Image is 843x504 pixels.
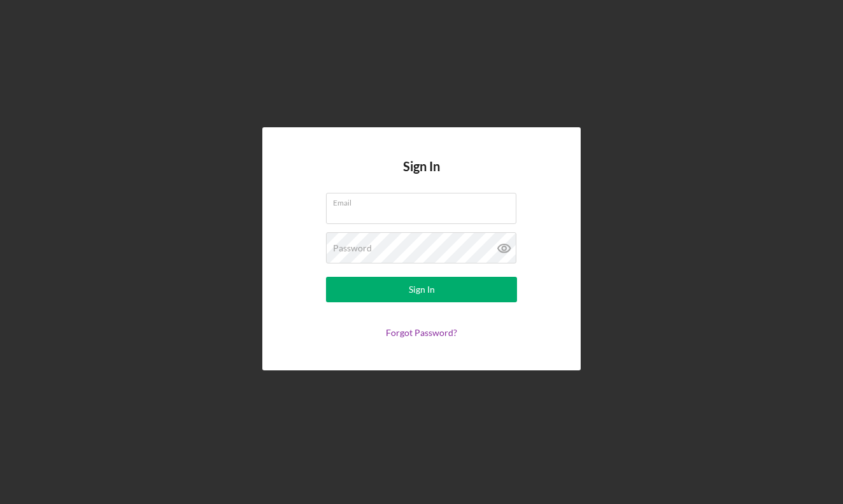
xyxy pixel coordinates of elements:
[333,193,516,207] label: Email
[409,277,435,302] div: Sign In
[386,327,457,338] a: Forgot Password?
[326,277,517,302] button: Sign In
[333,243,372,253] label: Password
[403,159,440,193] h4: Sign In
